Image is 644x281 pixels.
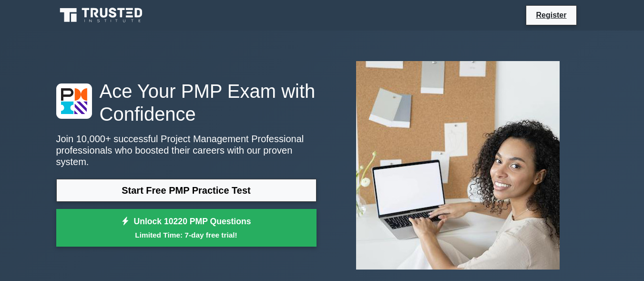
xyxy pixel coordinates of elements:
[56,133,317,167] p: Join 10,000+ successful Project Management Professional professionals who boosted their careers w...
[56,80,317,125] h1: Ace Your PMP Exam with Confidence
[56,179,317,202] a: Start Free PMP Practice Test
[68,229,305,240] small: Limited Time: 7-day free trial!
[530,9,572,21] a: Register
[56,209,317,247] a: Unlock 10220 PMP QuestionsLimited Time: 7-day free trial!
